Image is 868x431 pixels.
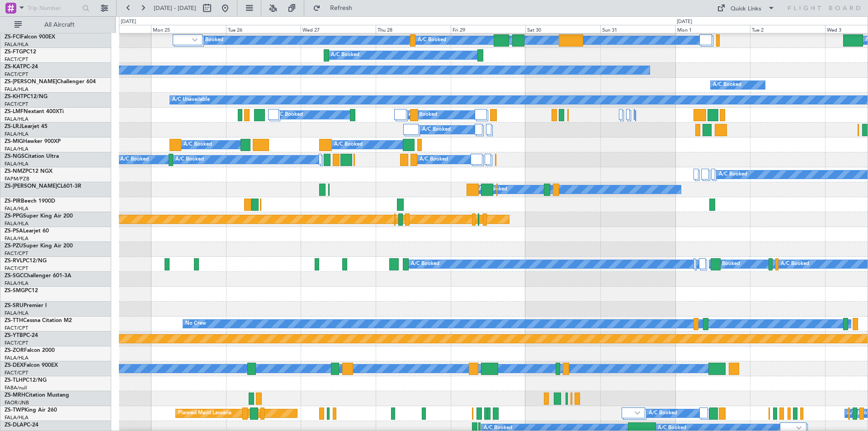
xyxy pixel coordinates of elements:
div: Thu 28 [376,25,451,33]
span: ZS-LMF [5,109,24,114]
span: ZS-ZOR [5,348,24,353]
a: ZS-KATPC-24 [5,64,38,70]
div: A/C Booked [195,33,223,47]
div: Mon 25 [151,25,226,33]
button: Quick Links [712,1,779,15]
a: FACT/CPT [5,250,28,257]
span: ZS-FTG [5,49,23,55]
a: FACT/CPT [5,265,28,272]
a: FALA/HLA [5,310,28,317]
span: All Aircraft [24,22,95,28]
span: ZS-PSA [5,228,23,234]
div: A/C Booked [781,257,809,271]
div: A/C Booked [175,153,204,166]
span: Refresh [322,5,360,11]
span: ZS-TLH [5,378,23,383]
span: ZS-YTB [5,333,23,338]
div: Tue 2 [750,25,825,33]
a: FALA/HLA [5,280,28,287]
a: FAPM/PZB [5,175,29,182]
img: arrow-gray.svg [635,411,640,415]
span: ZS-LRJ [5,124,22,129]
a: ZS-TTHCessna Citation M2 [5,318,72,323]
div: Fri 29 [451,25,526,33]
div: A/C Unavailable [172,93,210,107]
a: FACT/CPT [5,71,28,78]
a: FALA/HLA [5,131,28,137]
a: ZS-[PERSON_NAME]CL601-3R [5,184,81,189]
div: A/C Booked [411,257,439,271]
div: Mon 1 [675,25,750,33]
div: A/C Booked [713,78,741,92]
a: FACT/CPT [5,101,28,108]
a: ZS-RVLPC12/NG [5,258,47,264]
a: ZS-DEXFalcon 900EX [5,363,58,368]
span: ZS-SGC [5,273,24,279]
div: A/C Booked [719,168,747,181]
a: FACT/CPT [5,56,28,63]
div: Planned Maint Lanseria [178,407,231,420]
div: A/C Booked [334,138,363,152]
a: ZS-PIRBeech 1900D [5,199,55,204]
a: ZS-SGCChallenger 601-3A [5,273,71,279]
span: ZS-DLA [5,422,24,428]
span: ZS-PIR [5,199,21,204]
a: ZS-MRHCitation Mustang [5,393,69,398]
a: ZS-YTBPC-24 [5,333,38,338]
a: ZS-SMGPC12 [5,288,38,294]
a: ZS-PSALearjet 60 [5,228,49,234]
a: FAOR/JNB [5,399,29,406]
div: A/C Booked [712,257,740,271]
span: ZS-SMG [5,288,25,294]
div: A/C Booked [120,153,149,166]
span: [DATE] - [DATE] [154,4,196,12]
span: ZS-MIG [5,139,23,144]
div: Sat 30 [525,25,600,33]
a: FALA/HLA [5,205,28,212]
div: No Crew [185,317,206,331]
a: FACT/CPT [5,369,28,376]
div: A/C Booked [418,33,446,47]
a: ZS-ZORFalcon 2000 [5,348,55,353]
div: A/C Booked [420,153,448,166]
span: ZS-DEX [5,363,24,368]
span: ZS-PPG [5,213,23,219]
span: ZS-TTH [5,318,23,323]
a: ZS-TLHPC12/NG [5,378,47,383]
a: FALA/HLA [5,86,28,93]
a: ZS-SRUPremier I [5,303,47,308]
div: Sun 31 [600,25,675,33]
a: ZS-MIGHawker 900XP [5,139,61,144]
a: FABA/null [5,384,27,391]
button: All Aircraft [10,18,98,32]
a: FALA/HLA [5,414,28,421]
a: ZS-LRJLearjet 45 [5,124,47,129]
a: FALA/HLA [5,161,28,167]
a: FALA/HLA [5,355,28,361]
a: ZS-[PERSON_NAME]Challenger 604 [5,79,96,85]
a: ZS-FTGPC12 [5,49,36,55]
a: FALA/HLA [5,235,28,242]
div: Wed 27 [301,25,376,33]
span: ZS-NMZ [5,169,25,174]
div: A/C Booked [422,123,451,137]
a: FALA/HLA [5,220,28,227]
span: ZS-RVL [5,258,23,264]
div: A/C Booked [331,48,359,62]
input: Trip Number [28,1,80,15]
a: FALA/HLA [5,146,28,152]
span: ZS-MRH [5,393,25,398]
div: [DATE] [121,18,136,26]
span: ZS-KHT [5,94,24,99]
img: arrow-gray.svg [192,38,198,42]
a: ZS-LMFNextant 400XTi [5,109,64,114]
div: [DATE] [677,18,692,26]
div: Tue 26 [226,25,301,33]
a: ZS-PPGSuper King Air 200 [5,213,73,219]
span: ZS-KAT [5,64,23,70]
span: ZS-FCI [5,34,21,40]
a: ZS-PZUSuper King Air 200 [5,243,73,249]
a: ZS-DLAPC-24 [5,422,38,428]
span: ZS-TWP [5,407,24,413]
span: ZS-[PERSON_NAME] [5,184,57,189]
